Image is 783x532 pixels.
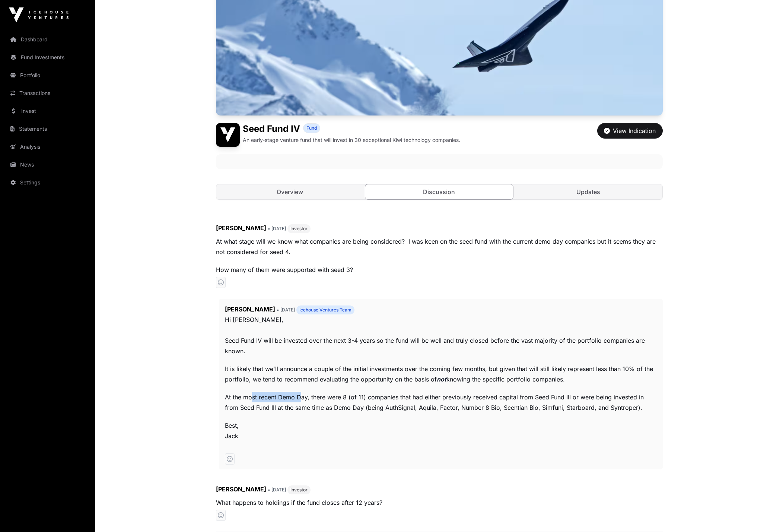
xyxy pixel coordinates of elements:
[277,307,295,313] span: • [DATE]
[225,364,657,384] p: It is likely that we'll announce a couple of the initial investments over the coming few months, ...
[216,236,663,257] p: At what stage will we know what companies are being considered? I was keen on the seed fund with ...
[437,376,446,383] em: not
[597,130,663,138] a: View Indication
[604,126,656,135] div: View Indication
[6,174,89,191] a: Settings
[216,485,266,493] span: [PERSON_NAME]
[597,123,663,139] button: View Indication
[6,49,89,66] a: Fund Investments
[9,7,69,22] img: Icehouse Ventures Logo
[365,184,513,200] a: Discussion
[216,497,663,508] p: What happens to holdings if the fund closes after 12 years?
[6,121,89,137] a: Statements
[216,123,240,147] img: Seed Fund IV
[216,265,663,275] p: How many of them were supported with seed 3?
[6,103,89,119] a: Invest
[6,85,89,101] a: Transactions
[225,305,275,313] span: [PERSON_NAME]
[268,487,286,493] span: • [DATE]
[225,420,657,452] p: Best, Jack
[6,156,89,173] a: News
[243,136,460,144] p: An early-stage venture fund that will invest in 30 exceptional Kiwi technology companies.
[243,123,300,135] h1: Seed Fund IV
[6,31,89,48] a: Dashboard
[216,184,662,199] nav: Tabs
[216,224,266,232] span: [PERSON_NAME]
[268,226,286,231] span: • [DATE]
[6,67,89,83] a: Portfolio
[290,487,308,493] span: Investor
[225,314,657,356] p: Hi [PERSON_NAME], Seed Fund IV will be invested over the next 3-4 years so the fund will be well ...
[216,184,364,199] a: Overview
[515,184,662,199] a: Updates
[225,392,657,413] p: At the most recent Demo Day, there were 8 (of 11) companies that had either previously received c...
[6,139,89,155] a: Analysis
[746,496,783,532] iframe: Chat Widget
[290,226,308,232] span: Investor
[299,307,351,313] span: Icehouse Ventures Team
[306,125,317,131] span: Fund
